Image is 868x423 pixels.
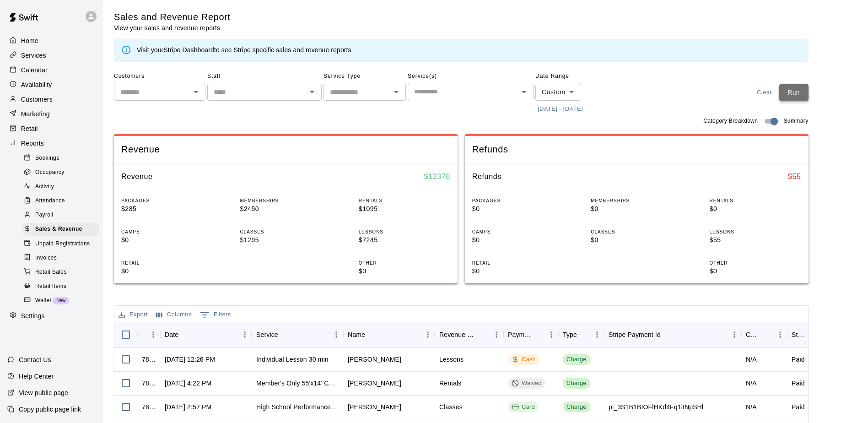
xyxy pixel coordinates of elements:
button: Sort [806,328,819,341]
p: Reports [21,139,44,148]
button: Sort [178,328,191,341]
div: Name [348,322,365,347]
a: Retail Sales [22,265,103,279]
button: Clear [750,84,779,101]
p: RENTALS [359,197,450,204]
div: Stripe Payment Id [609,322,661,347]
a: Reports [7,136,96,150]
button: Sort [760,328,773,341]
button: Menu [238,328,252,342]
span: Invoices [35,254,57,263]
a: Retail [7,122,96,136]
div: Payment Method [508,322,532,347]
h6: $ 12370 [424,171,450,183]
a: Invoices [22,251,103,265]
a: Calendar [7,63,96,77]
p: $0 [472,235,564,245]
div: Activity [22,180,99,193]
p: RETAIL [121,260,213,266]
button: Menu [590,328,604,342]
p: Home [21,36,38,45]
span: Payroll [35,211,53,220]
div: WalletNew [22,294,99,307]
p: $0 [591,204,682,214]
button: Select columns [154,308,194,322]
div: Occupancy [22,166,99,179]
div: Charge [566,403,587,412]
div: Type [558,322,604,347]
div: Customers [7,92,96,106]
p: Help Center [19,372,54,381]
p: PACKAGES [121,197,213,204]
div: Paid [792,402,805,412]
button: Sort [661,328,674,341]
div: pi_3S1B1BIOFlHKd4Fq1iINpSHl [609,402,703,412]
div: Lessons [439,355,464,364]
a: Attendance [22,194,103,208]
div: Classes [439,402,463,412]
div: Availability [7,78,96,92]
p: Customers [21,95,53,104]
p: Copy public page link [19,405,81,414]
a: Unpaid Registrations [22,237,103,251]
p: RETAIL [472,260,564,266]
button: Menu [146,328,160,342]
p: $0 [472,204,564,214]
div: Rentals [439,379,462,388]
button: Sort [278,328,291,341]
span: Service Type [323,69,406,84]
div: Revenue Category [435,322,503,347]
p: LESSONS [359,228,450,235]
span: Attendance [35,196,65,206]
button: Menu [728,328,741,342]
div: Retail Sales [22,266,99,279]
p: $1095 [359,204,450,214]
button: Menu [421,328,435,342]
p: CAMPS [121,228,213,235]
div: Service [252,322,343,347]
div: Cash [512,355,536,364]
p: PACKAGES [472,197,564,204]
span: Retail Items [35,282,66,291]
p: LESSONS [710,228,801,235]
h6: $ 55 [788,171,801,183]
span: Activity [35,182,54,191]
div: Marketing [7,107,96,121]
div: Date [160,322,252,347]
p: Availability [21,80,52,89]
span: Date Range [535,69,615,84]
div: Card [512,403,535,412]
div: Payment Method [503,322,558,347]
span: Wallet [35,296,51,305]
p: RENTALS [710,197,801,204]
span: Occupancy [35,168,65,177]
div: Revenue Category [439,322,477,347]
button: Export [116,308,150,322]
div: Aug 31, 2025, 12:26 PM [165,355,215,364]
span: Summary [783,117,808,126]
a: Payroll [22,208,103,222]
div: Visit your to see Stripe specific sales and revenue reports [137,45,351,55]
span: Retail Sales [35,268,67,277]
p: $2450 [240,204,331,214]
div: Member's Only 55'x14' Cage with Hack Attack Pitching Machine [256,379,339,388]
button: Menu [490,328,503,342]
div: N/A [746,379,757,388]
p: CLASSES [240,228,331,235]
button: Sort [577,328,590,341]
p: Settings [21,311,45,320]
button: Menu [545,328,558,342]
div: Retail Items [22,280,99,293]
div: N/A [746,402,757,412]
div: Invoices [22,252,99,265]
p: $0 [121,235,213,245]
p: CAMPS [472,228,564,235]
button: Sort [532,328,545,341]
div: Erikson Callis [348,379,401,388]
p: $0 [359,266,450,276]
h5: Sales and Revenue Report [114,11,231,23]
div: Paid [792,355,805,364]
